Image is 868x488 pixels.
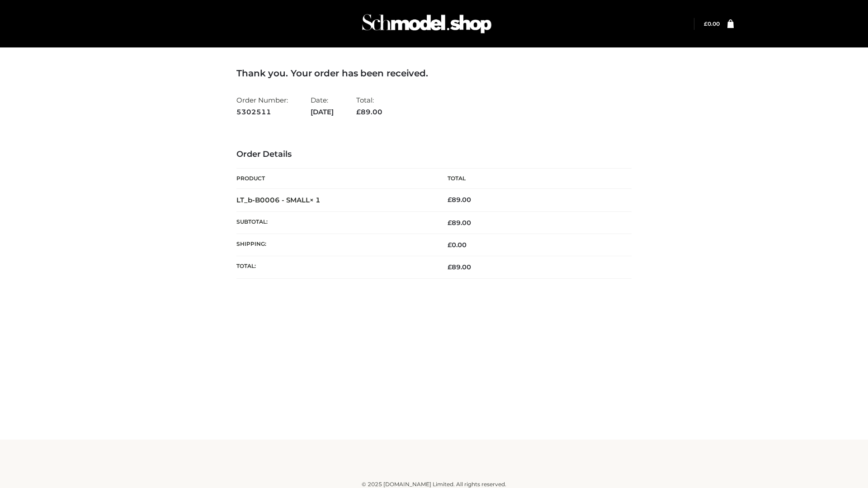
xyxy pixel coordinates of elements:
li: Date: [311,92,334,120]
h3: Order Details [236,150,632,160]
th: Product [236,169,434,189]
strong: LT_b-B0006 - SMALL [236,196,321,204]
span: £ [448,196,452,204]
li: Total: [356,92,382,120]
span: 89.00 [356,108,382,116]
span: £ [448,241,452,249]
span: 89.00 [448,219,471,227]
strong: [DATE] [311,106,334,118]
bdi: 0.00 [704,20,720,27]
span: £ [704,20,708,27]
h3: Thank you. Your order has been received. [236,68,632,79]
strong: 5302511 [236,106,288,118]
th: Subtotal: [236,211,434,234]
span: £ [448,219,452,227]
img: Schmodel Admin 964 [359,6,495,42]
span: £ [448,263,452,271]
strong: × 1 [310,196,321,204]
th: Total: [236,256,434,278]
bdi: 0.00 [448,241,467,249]
li: Order Number: [236,92,288,120]
span: £ [356,108,361,116]
span: 89.00 [448,263,471,271]
th: Total [434,169,632,189]
th: Shipping: [236,234,434,256]
bdi: 89.00 [448,196,471,204]
a: £0.00 [704,20,720,27]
